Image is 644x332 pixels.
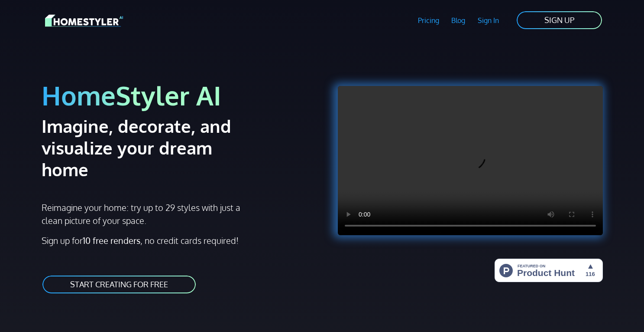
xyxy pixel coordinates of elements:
[516,10,603,30] a: SIGN UP
[42,201,248,227] p: Reimagine your home: try up to 29 styles with just a clean picture of your space.
[42,115,262,180] h2: Imagine, decorate, and visualize your dream home
[411,10,445,30] a: Pricing
[445,10,472,30] a: Blog
[83,235,140,246] strong: 10 free renders
[495,259,603,282] img: HomeStyler AI - Interior Design Made Easy: One Click to Your Dream Home | Product Hunt
[42,275,197,294] a: START CREATING FOR FREE
[472,10,505,30] a: Sign In
[45,13,123,28] img: HomeStyler AI logo
[42,234,317,247] p: Sign up for , no credit cards required!
[42,79,317,112] h1: HomeStyler AI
